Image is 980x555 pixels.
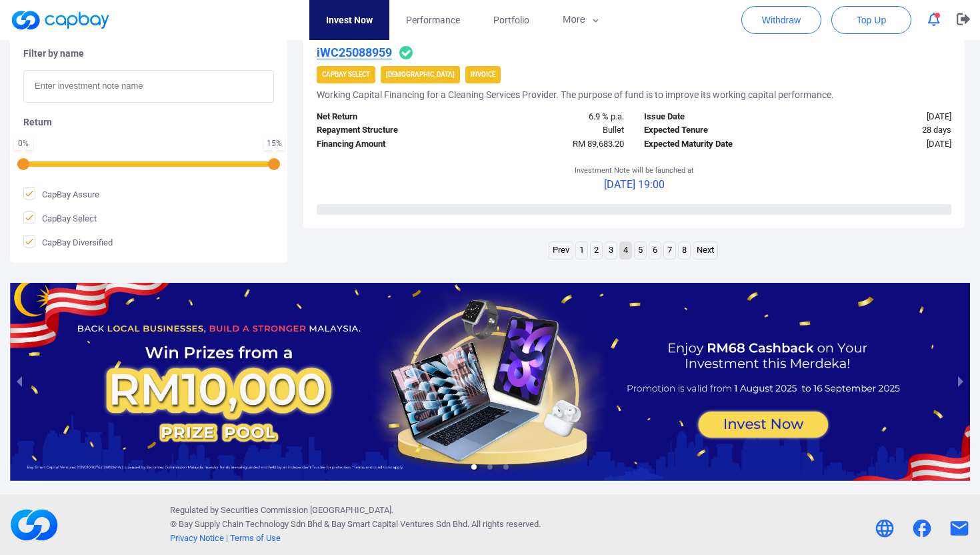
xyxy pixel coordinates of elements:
div: Expected Tenure [634,123,798,137]
p: Investment Note will be launched at [575,165,694,177]
strong: Invoice [471,71,495,78]
a: Privacy Notice [170,533,224,543]
h5: Filter by name [23,47,274,59]
div: [DATE] [798,110,962,124]
button: Withdraw [741,6,821,34]
div: Net Return [307,110,471,124]
span: Top Up [857,13,886,27]
strong: CapBay Select [322,71,370,78]
h5: Working Capital Financing for a Cleaning Services Provider. The purpose of fund is to improve its... [317,89,834,101]
div: Repayment Structure [307,123,471,137]
a: Next page [693,242,717,259]
p: [DATE] 19:00 [575,176,694,193]
span: CapBay Assure [23,187,99,201]
button: Top Up [831,6,911,34]
a: Page 1 [576,242,587,259]
div: Financing Amount [307,137,471,151]
div: Bullet [471,123,635,137]
a: Page 3 [605,242,617,259]
div: Issue Date [634,110,798,124]
span: Bay Smart Capital Ventures Sdn Bhd [331,519,467,529]
u: iWC25088959 [317,45,392,59]
div: 0 % [17,139,30,147]
li: slide item 3 [503,464,509,470]
h5: Return [23,116,274,128]
a: Previous page [549,242,573,259]
a: Page 8 [679,242,690,259]
span: Performance [406,13,460,27]
input: Enter investment note name [23,70,274,103]
span: Portfolio [493,13,529,27]
span: RM 89,683.20 [573,139,624,149]
a: Page 7 [664,242,675,259]
div: Expected Maturity Date [634,137,798,151]
div: 28 days [798,123,962,137]
div: 6.9 % p.a. [471,110,635,124]
strong: [DEMOGRAPHIC_DATA] [386,71,455,78]
span: CapBay Select [23,211,97,225]
p: Regulated by Securities Commission [GEOGRAPHIC_DATA]. © Bay Supply Chain Technology Sdn Bhd & . A... [170,504,541,545]
button: next slide / item [951,283,970,481]
span: CapBay Diversified [23,235,113,249]
button: previous slide / item [10,283,29,481]
div: 15 % [267,139,282,147]
a: Page 4 is your current page [620,242,631,259]
a: Page 5 [635,242,646,259]
li: slide item 1 [471,464,477,470]
a: Page 6 [649,242,661,259]
li: slide item 2 [487,464,493,470]
div: [DATE] [798,137,962,151]
img: footerLogo [10,501,58,549]
a: Terms of Use [230,533,281,543]
a: Page 2 [591,242,602,259]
